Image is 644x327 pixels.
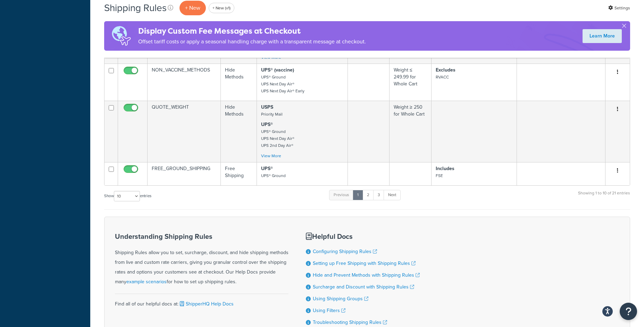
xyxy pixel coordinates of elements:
[261,165,273,172] strong: UPS®
[138,37,366,47] p: Offset tariff costs or apply a seasonal handling charge with a transparent message at checkout.
[178,300,234,308] a: ShipperHQ Help Docs
[261,74,304,94] small: UPS® Ground UPS Next Day Air® UPS Next Day Air® Early
[313,283,414,291] a: Surcharge and Discount with Shipping Rules
[436,66,455,74] strong: Excludes
[436,173,443,179] small: FSE
[115,233,288,287] div: Shipping Rules allow you to set, surcharge, discount, and hide shipping methods from live and cus...
[148,101,221,162] td: QUOTE_WEIGHT
[362,190,374,200] a: 2
[261,128,294,149] small: UPS® Ground UPS Next Day Air® UPS 2nd Day Air®
[148,162,221,185] td: FREE_GROUND_SHIPPING
[313,260,416,267] a: Setting up Free Shipping with Shipping Rules
[436,74,449,80] small: RVACC
[261,173,286,179] small: UPS® Ground
[313,248,377,255] a: Configuring Shipping Rules
[261,121,273,128] strong: UPS®
[390,64,432,101] td: Weight ≤ 249.99 for Whole Cart
[221,64,257,101] td: Hide Methods
[313,271,420,279] a: Hide and Prevent Methods with Shipping Rules
[373,190,384,200] a: 3
[261,153,281,159] a: View More
[261,66,294,74] strong: UPS® (vaccine)
[620,303,637,320] button: Open Resource Center
[104,1,167,15] h1: Shipping Rules
[209,3,234,13] a: + New (v1)
[384,190,401,200] a: Next
[114,191,140,201] select: Showentries
[583,29,622,43] a: Learn More
[306,233,420,240] h3: Helpful Docs
[148,64,221,101] td: NON_VACCINE_METHODS
[313,307,345,314] a: Using Filters
[221,162,257,185] td: Free Shipping
[390,101,432,162] td: Weight ≥ 250 for Whole Cart
[104,21,138,51] img: duties-banner-06bc72dcb5fe05cb3f9472aba00be2ae8eb53ab6f0d8bb03d382ba314ac3c341.png
[329,190,353,200] a: Previous
[138,25,366,37] h4: Display Custom Fee Messages at Checkout
[221,101,257,162] td: Hide Methods
[578,189,630,204] div: Showing 1 to 10 of 21 entries
[353,190,363,200] a: 1
[313,319,387,326] a: Troubleshooting Shipping Rules
[261,103,273,111] strong: USPS
[115,294,288,309] div: Find all of our helpful docs at:
[179,1,206,15] p: + New
[261,111,283,117] small: Priority Mail
[126,278,167,285] a: example scenarios
[608,3,630,13] a: Settings
[104,191,151,201] label: Show entries
[115,233,288,240] h3: Understanding Shipping Rules
[436,165,454,172] strong: Includes
[313,295,368,302] a: Using Shipping Groups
